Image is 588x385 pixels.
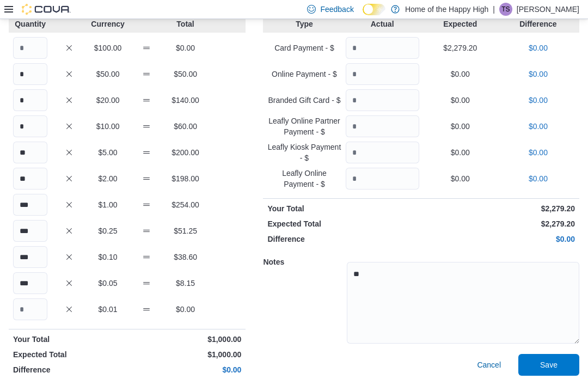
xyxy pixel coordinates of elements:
p: Expected Total [267,218,419,229]
p: $0.00 [130,364,242,375]
p: $8.15 [168,278,203,289]
p: $0.00 [501,121,575,132]
p: Branded Gift Card - $ [267,95,341,106]
p: Leafly Kiosk Payment - $ [267,142,341,163]
p: $0.00 [168,304,203,315]
p: Your Total [13,334,125,345]
p: $0.00 [501,95,575,106]
p: $1.00 [90,199,125,210]
input: Quantity [13,298,47,320]
input: Quantity [13,246,47,268]
p: $50.00 [90,69,125,80]
p: $20.00 [90,95,125,106]
input: Quantity [13,168,47,190]
p: $0.25 [90,225,125,236]
p: $2,279.20 [424,218,575,229]
p: $0.00 [501,173,575,184]
p: Card Payment - $ [267,42,341,53]
p: Difference [267,234,419,245]
p: $0.01 [90,304,125,315]
p: $10.00 [90,121,125,132]
p: $0.00 [501,42,575,53]
p: $0.00 [501,69,575,80]
p: Expected Total [13,349,125,360]
input: Quantity [346,168,419,190]
div: Triniti Stone [499,3,512,16]
input: Quantity [346,37,419,59]
p: $1,000.00 [130,334,242,345]
span: Dark Mode [363,15,363,16]
p: $2.00 [90,173,125,184]
p: $0.10 [90,252,125,262]
span: TS [501,3,510,16]
input: Quantity [346,142,419,163]
p: | [493,3,495,16]
p: $0.00 [424,121,497,132]
input: Quantity [13,63,47,85]
input: Quantity [13,115,47,137]
p: Total [168,19,203,29]
p: Leafly Online Partner Payment - $ [267,115,341,137]
input: Quantity [346,63,419,85]
p: Difference [501,19,575,29]
img: Cova [22,4,71,15]
p: $2,279.20 [424,203,575,214]
p: $0.00 [424,69,497,80]
p: $198.00 [168,173,203,184]
input: Dark Mode [363,4,385,15]
p: Online Payment - $ [267,69,341,80]
p: Leafly Online Payment - $ [267,168,341,190]
span: Cancel [477,359,501,370]
input: Quantity [346,89,419,111]
p: Quantity [13,19,47,29]
p: $5.00 [90,147,125,158]
input: Quantity [13,37,47,59]
p: $0.00 [424,95,497,106]
input: Quantity [13,142,47,163]
p: $100.00 [90,42,125,53]
input: Quantity [13,272,47,294]
input: Quantity [346,115,419,137]
p: $0.00 [424,234,575,245]
p: $254.00 [168,199,203,210]
p: Expected [424,19,497,29]
p: $1,000.00 [130,349,242,360]
span: Feedback [320,4,353,15]
p: Actual [346,19,419,29]
p: $2,279.20 [424,42,497,53]
p: $0.05 [90,278,125,289]
p: $38.60 [168,252,203,262]
button: Save [518,354,579,376]
input: Quantity [13,220,47,242]
p: $50.00 [168,69,203,80]
p: $51.25 [168,225,203,236]
p: $200.00 [168,147,203,158]
p: Type [267,19,341,29]
p: [PERSON_NAME] [517,3,579,16]
p: $140.00 [168,95,203,106]
span: Save [540,359,558,370]
p: $0.00 [501,147,575,158]
input: Quantity [13,89,47,111]
p: Difference [13,364,125,375]
p: $0.00 [168,42,203,53]
h5: Notes [263,251,345,273]
input: Quantity [13,194,47,216]
p: Home of the Happy High [405,3,488,16]
p: Currency [90,19,125,29]
button: Cancel [473,354,505,376]
p: $60.00 [168,121,203,132]
p: $0.00 [424,147,497,158]
p: $0.00 [424,173,497,184]
p: Your Total [267,203,419,214]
